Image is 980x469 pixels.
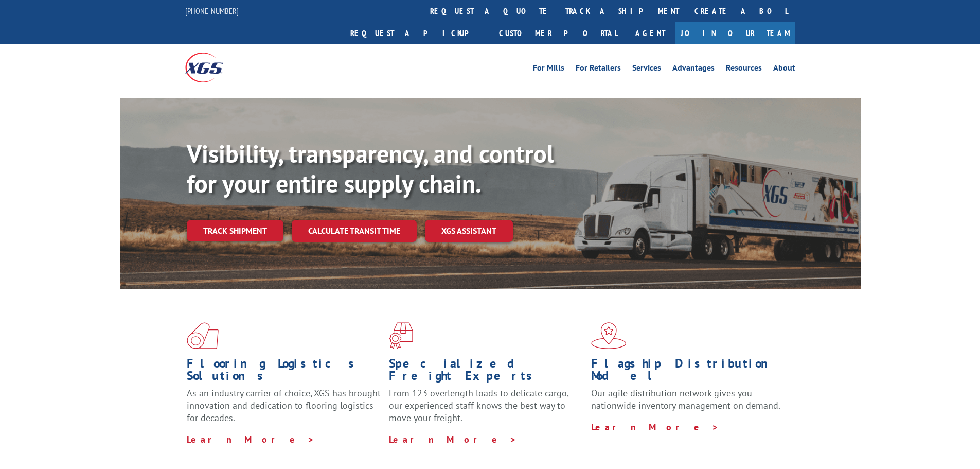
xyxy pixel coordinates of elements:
a: For Mills [533,64,564,75]
a: Customer Portal [491,22,625,44]
b: Visibility, transparency, and control for your entire supply chain. [187,137,554,199]
a: Request a pickup [343,22,491,44]
a: Agent [625,22,675,44]
a: [PHONE_NUMBER] [185,6,239,16]
a: Learn More > [591,421,719,433]
span: As an industry carrier of choice, XGS has brought innovation and dedication to flooring logistics... [187,387,381,424]
a: Advantages [672,64,715,75]
p: From 123 overlength loads to delicate cargo, our experienced staff knows the best way to move you... [389,387,583,433]
a: For Retailers [576,64,621,75]
span: Our agile distribution network gives you nationwide inventory management on demand. [591,387,780,411]
img: xgs-icon-flagship-distribution-model-red [591,322,627,349]
a: Learn More > [389,433,517,445]
a: Learn More > [187,433,315,445]
img: xgs-icon-total-supply-chain-intelligence-red [187,322,219,349]
a: Resources [726,64,762,75]
a: Calculate transit time [292,220,417,242]
a: About [773,64,795,75]
img: xgs-icon-focused-on-flooring-red [389,322,413,349]
h1: Specialized Freight Experts [389,357,583,387]
a: Join Our Team [675,22,795,44]
a: Track shipment [187,220,283,241]
a: Services [632,64,661,75]
h1: Flagship Distribution Model [591,357,786,387]
h1: Flooring Logistics Solutions [187,357,381,387]
a: XGS ASSISTANT [425,220,513,242]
